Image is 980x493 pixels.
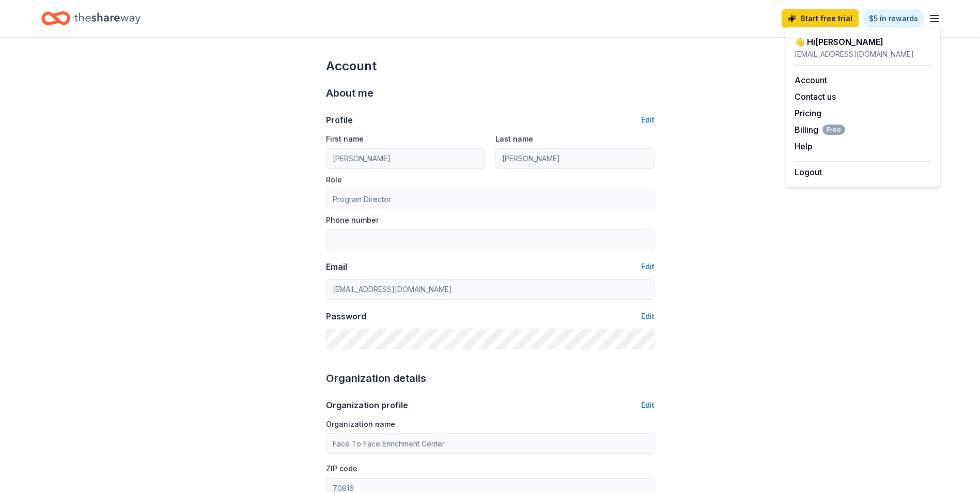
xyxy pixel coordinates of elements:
[863,9,924,28] a: $5 in rewards
[822,125,845,135] span: Free
[326,419,395,429] label: Organization name
[41,6,141,30] a: Home
[795,140,813,152] button: Help
[326,464,357,474] label: ZIP code
[326,58,655,74] div: Account
[782,9,859,28] a: Start free trial
[326,134,364,144] label: First name
[326,175,342,185] label: Role
[641,310,655,322] button: Edit
[795,124,845,136] span: Billing
[326,260,347,273] div: Email
[795,166,822,178] button: Logout
[326,310,366,322] div: Password
[795,48,932,60] div: [EMAIL_ADDRESS][DOMAIN_NAME]
[795,108,821,118] a: Pricing
[326,215,379,225] label: Phone number
[495,134,533,144] label: Last name
[326,85,655,101] div: About me
[641,260,655,273] button: Edit
[795,124,845,136] button: BillingFree
[326,114,353,126] div: Profile
[641,399,655,411] button: Edit
[795,36,932,48] div: 👋 Hi [PERSON_NAME]
[326,370,655,387] div: Organization details
[641,114,655,126] button: Edit
[326,399,408,411] div: Organization profile
[795,75,827,85] a: Account
[795,90,836,103] button: Contact us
